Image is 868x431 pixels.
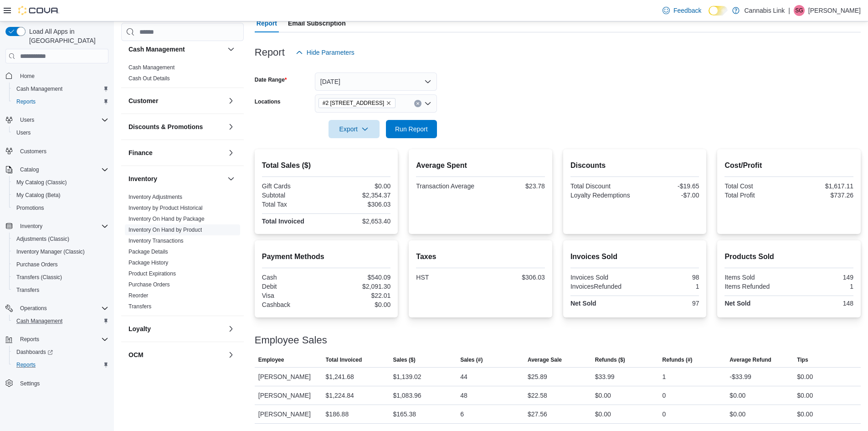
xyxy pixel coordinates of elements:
[9,233,112,245] button: Adjustments (Classic)
[637,182,699,190] div: -$19.65
[637,274,699,281] div: 98
[744,5,785,16] p: Cannabis Link
[729,371,751,382] div: -$33.99
[262,160,391,171] h2: Total Sales ($)
[2,163,112,176] button: Catalog
[729,356,771,363] span: Average Refund
[570,274,633,281] div: Invoices Sold
[262,201,324,208] div: Total Tax
[128,174,157,183] h3: Inventory
[460,356,483,363] span: Sales (#)
[416,160,545,171] h2: Average Spent
[128,248,168,255] span: Package Details
[9,95,112,108] button: Reports
[128,324,224,333] button: Loyalty
[13,272,66,283] a: Transfers (Classic)
[328,201,390,208] div: $306.03
[20,148,46,155] span: Customers
[20,73,35,80] span: Home
[2,114,112,126] button: Users
[13,190,108,201] span: My Catalog (Beta)
[13,203,48,213] a: Promotions
[128,174,224,183] button: Inventory
[121,192,244,316] div: Inventory
[128,226,202,234] span: Inventory On Hand by Product
[673,6,701,15] span: Feedback
[460,371,467,382] div: 44
[16,98,36,105] span: Reports
[595,371,615,382] div: $33.99
[791,300,853,307] div: 148
[20,166,39,173] span: Catalog
[328,218,390,225] div: $2,653.40
[288,14,346,32] span: Email Subscription
[262,292,324,299] div: Visa
[128,227,202,233] a: Inventory On Hand by Product
[791,274,853,281] div: 149
[791,192,853,199] div: $737.26
[128,148,153,157] h3: Finance
[257,14,277,32] span: Report
[2,220,112,233] button: Inventory
[724,274,787,281] div: Items Sold
[262,182,324,190] div: Gift Cards
[9,315,112,327] button: Cash Management
[724,182,787,190] div: Total Cost
[258,356,284,363] span: Employee
[9,245,112,258] button: Inventory Manager (Classic)
[724,283,787,290] div: Items Refunded
[9,284,112,296] button: Transfers
[528,356,562,363] span: Average Sale
[128,64,175,71] a: Cash Management
[13,259,62,270] a: Purchase Orders
[326,371,354,382] div: $1,241.68
[13,285,108,296] span: Transfers
[13,234,73,244] a: Adjustments (Classic)
[255,47,285,58] h3: Report
[13,83,108,94] span: Cash Management
[226,349,236,360] button: OCM
[262,192,324,199] div: Subtotal
[128,350,144,359] h3: OCM
[128,193,182,201] span: Inventory Adjustments
[128,259,168,266] span: Package History
[9,189,112,202] button: My Catalog (Beta)
[663,409,666,420] div: 0
[328,192,390,199] div: $2,354.37
[328,292,390,299] div: $22.01
[483,274,545,281] div: $306.03
[13,347,108,358] span: Dashboards
[128,238,184,244] a: Inventory Transactions
[255,368,322,386] div: [PERSON_NAME]
[9,83,112,95] button: Cash Management
[663,356,693,363] span: Refunds (#)
[13,96,39,107] a: Reports
[128,216,205,222] a: Inventory On Hand by Package
[255,98,281,105] label: Locations
[424,100,431,107] button: Open list of options
[2,145,112,158] button: Customers
[13,96,108,107] span: Reports
[460,409,464,420] div: 6
[2,302,112,315] button: Operations
[334,120,374,138] span: Export
[13,259,108,270] span: Purchase Orders
[307,48,354,57] span: Hide Parameters
[637,192,699,199] div: -$7.00
[13,177,71,188] a: My Catalog (Classic)
[128,270,176,277] span: Product Expirations
[663,371,666,382] div: 1
[724,300,750,307] strong: Net Sold
[255,386,322,405] div: [PERSON_NAME]
[393,356,415,363] span: Sales ($)
[26,27,108,45] span: Load All Apps in [GEOGRAPHIC_DATA]
[20,116,34,124] span: Users
[9,346,112,358] a: Dashboards
[797,409,813,420] div: $0.00
[637,283,699,290] div: 1
[724,160,853,171] h2: Cost/Profit
[128,75,170,82] a: Cash Out Details
[262,218,304,225] strong: Total Invoiced
[709,6,728,16] input: Dark Mode
[9,258,112,271] button: Purchase Orders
